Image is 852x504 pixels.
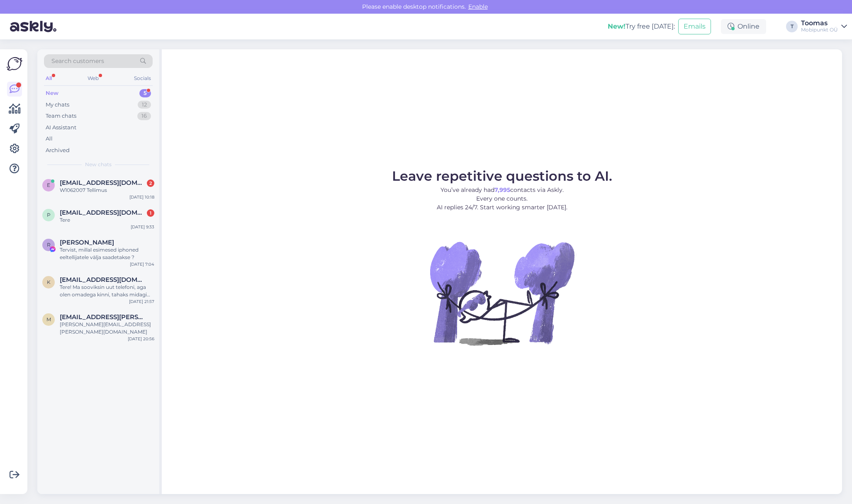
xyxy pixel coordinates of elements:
div: [PERSON_NAME][EMAIL_ADDRESS][PERSON_NAME][DOMAIN_NAME] [60,321,154,336]
span: e [47,182,50,188]
div: AI Assistant [46,124,76,132]
span: Reiko Reinau [60,239,114,246]
div: Toomas [801,20,838,27]
span: p [47,212,51,218]
div: Web [86,73,100,84]
span: kunozifier@gmail.com [60,276,146,283]
span: New chats [85,161,112,168]
div: W1062007 Tellimus [60,187,154,194]
span: R [47,242,51,248]
div: 16 [137,112,151,120]
b: 7,995 [494,186,510,194]
span: pakktoivo@gmail.com [60,209,146,216]
span: edvinkristofor21@gmail.com [60,179,146,187]
b: New! [608,22,626,30]
div: 1 [147,209,154,217]
div: Tere [60,216,154,224]
div: Try free [DATE]: [608,22,675,31]
span: m [46,316,51,322]
div: [DATE] 10:18 [129,194,154,200]
div: My chats [46,101,69,109]
span: k [47,279,51,285]
span: monika.aedma@gmail.com [60,313,146,321]
div: Archived [46,146,70,155]
div: New [46,89,58,97]
span: Leave repetitive questions to AI. [392,168,612,184]
div: Tere! Ma sooviksin uut telefoni, aga olen omadega kinni, tahaks midagi mis on kõrgem kui 60hz ekr... [60,283,154,298]
div: All [44,73,54,84]
div: Online [721,19,766,34]
span: Search customers [51,57,104,65]
div: [DATE] 21:57 [129,298,154,305]
div: [DATE] 20:56 [128,336,154,342]
img: Askly Logo [7,56,22,72]
div: Mobipunkt OÜ [801,27,838,33]
div: Team chats [46,112,76,120]
button: Emails [678,19,711,34]
p: You’ve already had contacts via Askly. Every one counts. AI replies 24/7. Start working smarter [... [392,186,612,212]
div: 2 [147,179,154,187]
div: Socials [132,73,153,84]
div: All [46,135,53,143]
a: ToomasMobipunkt OÜ [801,20,847,33]
div: T [786,21,798,32]
div: Tervist, millal esimesed iphoned eeltellijatele välja saadetakse ? [60,246,154,261]
div: 12 [138,101,151,109]
img: No Chat active [427,218,577,368]
span: Enable [466,3,490,10]
div: [DATE] 7:04 [130,261,154,267]
div: [DATE] 9:33 [131,224,154,230]
div: 5 [139,89,151,97]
